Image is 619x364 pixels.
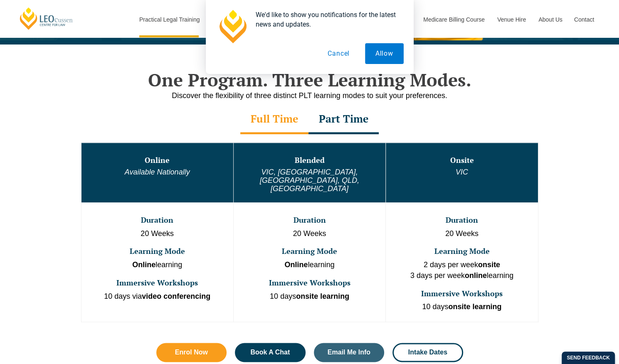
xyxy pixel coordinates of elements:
span: Email Me Info [328,349,370,356]
a: Book A Chat [235,343,306,362]
span: Book A Chat [250,349,290,356]
h3: Onsite [387,156,537,165]
h3: Learning Mode [387,247,537,256]
a: Intake Dates [392,343,463,362]
h3: Learning Mode [82,247,232,256]
p: 20 Weeks [234,229,385,239]
p: 10 days [387,302,537,312]
div: Part Time [308,105,379,134]
em: Available Nationally [125,168,190,176]
div: We'd like to show you notifications for the latest news and updates. [249,10,404,29]
p: learning [82,260,232,271]
a: Enrol Now [156,343,227,362]
h3: Immersive Workshops [387,290,537,298]
h3: Blended [234,156,385,165]
h3: Immersive Workshops [234,279,385,287]
h2: One Program. Three Learning Modes. [73,69,547,90]
p: Discover the flexibility of three distinct PLT learning modes to suit your preferences. [73,91,547,101]
p: 2 days per week 3 days per week learning [387,260,537,281]
img: notification icon [216,10,249,43]
em: VIC [456,168,468,176]
div: Full Time [240,105,308,134]
p: 20 Weeks [82,229,232,239]
h3: Duration [387,216,537,224]
strong: video conferencing [142,292,210,300]
strong: Online [284,261,308,269]
strong: onsite learning [296,292,349,300]
strong: onsite learning [448,303,501,311]
p: 10 days via [82,291,232,302]
p: 10 days [234,291,385,302]
strong: Online [132,261,155,269]
button: Allow [365,43,404,64]
span: Enrol Now [175,349,208,356]
strong: onsite [478,261,500,269]
p: learning [234,260,385,271]
button: Cancel [317,43,360,64]
h3: Duration [234,216,385,224]
em: VIC, [GEOGRAPHIC_DATA], [GEOGRAPHIC_DATA], QLD, [GEOGRAPHIC_DATA] [260,168,359,193]
h3: Learning Mode [234,247,385,256]
span: Intake Dates [408,349,447,356]
p: 20 Weeks [387,229,537,239]
strong: online [465,271,487,280]
h3: Duration [82,216,232,224]
a: Email Me Info [314,343,385,362]
h3: Online [82,156,232,165]
h3: Immersive Workshops [82,279,232,287]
